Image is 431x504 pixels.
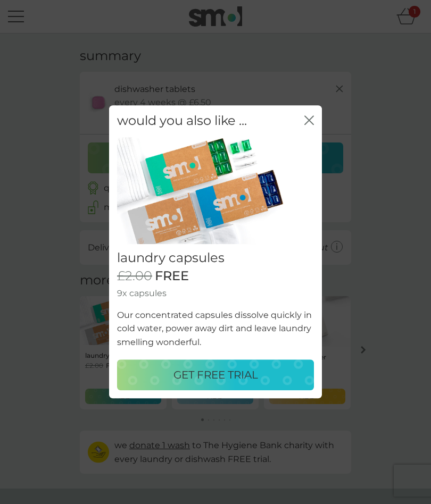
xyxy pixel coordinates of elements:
h2: would you also like ... [117,113,247,129]
p: Our concentrated capsules dissolve quickly in cold water, power away dirt and leave laundry smell... [117,308,314,349]
p: 9x capsules [117,287,314,300]
span: £2.00 [117,269,152,284]
button: close [304,115,314,127]
p: GET FREE TRIAL [173,367,258,384]
h2: laundry capsules [117,251,314,266]
button: GET FREE TRIAL [117,360,314,391]
span: FREE [155,269,189,284]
